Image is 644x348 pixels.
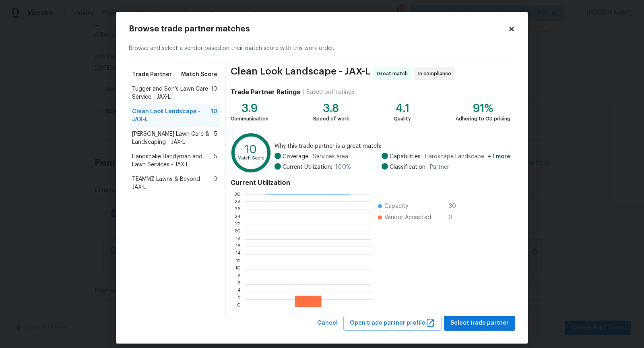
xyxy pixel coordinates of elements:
span: Why this trade partner is a great match: [275,142,510,150]
span: Clean Look Landscape - JAX-L [132,108,211,124]
text: 18 [235,237,241,242]
text: 10 [235,267,241,271]
div: Quality [394,115,411,123]
span: Capacity [384,202,408,210]
text: 0 [237,304,241,309]
div: Based on 11 ratings [306,88,355,96]
h4: Current Utilization [231,179,510,187]
span: + 1 more [487,154,510,159]
button: Select trade partner [444,316,515,331]
span: Vendor Accepted [384,213,431,222]
span: Coverage: [283,153,310,161]
span: 10.0 % [335,163,351,171]
span: Trade Partner [132,70,172,79]
text: 16 [235,244,241,249]
span: TEAMMZ Lawns & Beyond - JAX-L [132,175,213,191]
div: Speed of work [313,115,349,123]
text: 10 [245,144,257,155]
div: | [300,88,306,96]
text: 12 [236,259,241,264]
text: 30 [234,192,241,197]
span: Open trade partner profile [350,318,435,328]
text: 24 [235,214,241,219]
text: 26 [235,207,241,211]
text: 4 [237,289,241,294]
span: Select trade partner [450,318,509,328]
h2: Browse trade partner matches [129,25,508,33]
span: Current Utilization: [283,163,332,171]
text: 28 [235,199,241,204]
span: Services area [313,153,348,161]
span: Cancel [317,318,338,328]
span: Great match [377,70,411,78]
span: 5 [214,130,217,146]
span: Match Score [181,70,217,79]
div: 3.9 [231,104,268,112]
span: 10 [211,85,217,101]
span: Hardscape Landscape [425,153,510,161]
div: Communication [231,115,268,123]
div: 91% [456,104,510,112]
text: 22 [235,222,241,226]
span: Partner [430,163,449,171]
span: 3 [449,213,462,222]
span: Classification: [390,163,427,171]
span: [PERSON_NAME] Lawn Care & Landscaping - JAX-L [132,130,214,146]
div: 4.1 [394,104,411,112]
text: Match Score [237,156,264,160]
div: 3.8 [313,104,349,112]
span: Handshake Handyman and Lawn Services - JAX-L [132,153,214,169]
button: Cancel [314,316,341,331]
span: 5 [214,153,217,169]
span: Capabilities: [390,153,422,161]
span: 30 [449,202,462,210]
div: Browse and select a vendor based on their match score with this work order. [129,35,515,62]
span: Clean Look Landscape - JAX-L [231,67,370,80]
text: 6 [237,282,241,287]
text: 2 [238,297,241,302]
span: 10 [211,108,217,124]
text: 20 [234,229,241,234]
h4: Trade Partner Ratings [231,88,300,96]
span: In compliance [418,70,454,78]
text: 14 [235,252,241,257]
button: Open trade partner profile [343,316,442,331]
span: Tugger and Son's Lawn Care Service - JAX-L [132,85,211,101]
div: Adhering to OD pricing [456,115,510,123]
span: 0 [213,175,217,191]
text: 8 [237,274,241,279]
